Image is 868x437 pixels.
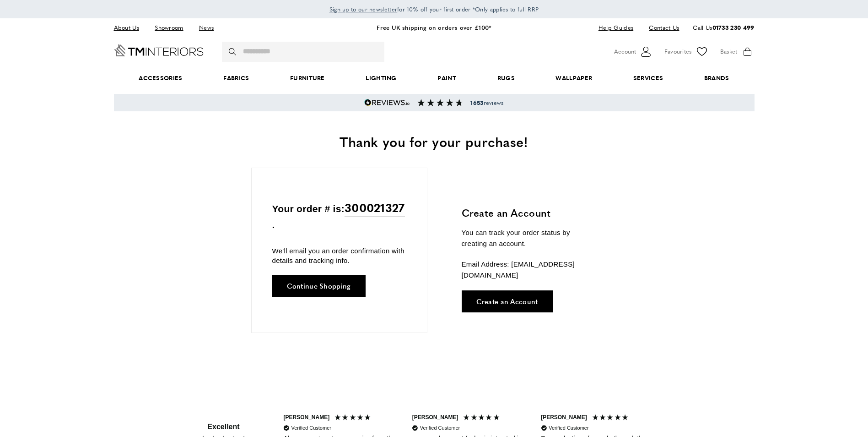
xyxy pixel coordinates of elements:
[470,98,483,107] strong: 1653
[684,64,749,92] a: Brands
[377,23,491,32] a: Free UK shipping on orders over £100*
[340,131,528,151] span: Thank you for your purchase!
[642,22,679,34] a: Contact Us
[592,414,631,423] div: 5 Stars
[614,45,653,59] button: Customer Account
[476,298,538,305] span: Create an Account
[272,198,406,233] p: Your order # is: .
[203,64,270,92] a: Fabrics
[462,290,553,312] a: Create an Account
[329,5,539,13] span: for 10% off your first order *Only applies to full RRP
[592,22,640,34] a: Help Guides
[270,64,345,92] a: Furniture
[272,246,406,265] p: We'll email you an order confirmation with details and tracking info.
[364,99,410,106] img: Reviews.io 5 stars
[329,5,398,13] span: Sign up to our newsletter
[535,64,613,92] a: Wallpaper
[664,47,692,56] span: Favourites
[229,42,238,62] button: Search
[417,99,463,106] img: Reviews section
[462,206,597,220] h3: Create an Account
[420,425,460,432] div: Verified Customer
[462,227,597,249] p: You can track your order status by creating an account.
[463,414,502,423] div: 5 Stars
[470,99,503,106] span: reviews
[712,23,755,32] a: 01733 230 499
[291,425,331,432] div: Verified Customer
[477,64,535,92] a: Rugs
[118,64,203,92] span: Accessories
[412,414,458,421] div: [PERSON_NAME]
[287,282,351,289] span: Continue Shopping
[541,414,587,421] div: [PERSON_NAME]
[345,198,405,217] span: 300021327
[693,23,754,33] p: Call Us
[207,422,239,432] div: Excellent
[613,64,684,92] a: Services
[114,44,204,56] a: Go to Home page
[549,425,588,432] div: Verified Customer
[329,5,398,14] a: Sign up to our newsletter
[334,414,374,423] div: 5 Stars
[192,22,221,34] a: News
[462,259,597,281] p: Email Address: [EMAIL_ADDRESS][DOMAIN_NAME]
[284,414,330,421] div: [PERSON_NAME]
[114,22,146,34] a: About Us
[345,64,417,92] a: Lighting
[148,22,190,34] a: Showroom
[614,47,636,56] span: Account
[664,45,709,59] a: Favourites
[417,64,477,92] a: Paint
[272,275,366,297] a: Continue Shopping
